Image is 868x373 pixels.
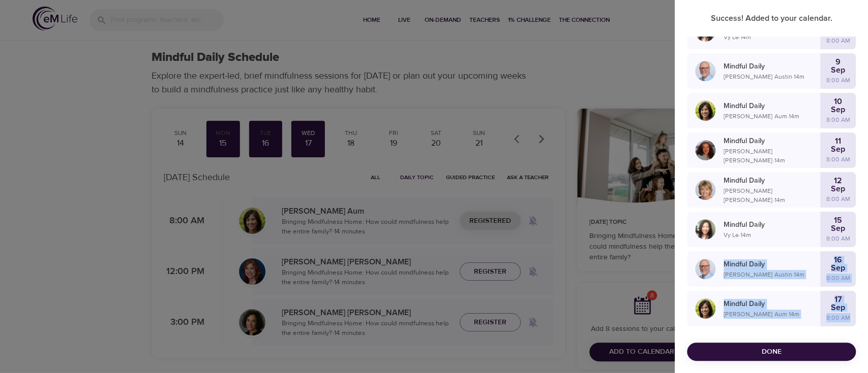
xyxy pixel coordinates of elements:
p: Success! Added to your calendar. [687,12,856,24]
p: Sep [831,185,845,193]
p: Sep [831,303,845,312]
p: Mindful Daily [724,299,820,310]
p: Mindful Daily [724,220,820,230]
p: 8:00 AM [826,274,850,283]
p: 8:00 AM [826,115,850,124]
img: vy-profile-good-3.jpg [695,219,715,240]
img: Cindy2%20031422%20blue%20filter%20hi-res.jpg [695,140,715,160]
p: Mindful Daily [724,176,820,186]
p: 12 [834,177,842,185]
p: [PERSON_NAME] [PERSON_NAME] · 14 m [724,147,820,165]
img: Alisha%20Aum%208-9-21.jpg [695,298,715,319]
p: 11 [835,137,841,145]
p: 17 [834,295,842,303]
p: Vy Le · 14 m [724,32,820,42]
p: Mindful Daily [724,136,820,147]
p: Mindful Daily [724,101,820,112]
p: 9 [835,58,841,66]
p: [PERSON_NAME] [PERSON_NAME] · 14 m [724,186,820,205]
p: [PERSON_NAME] Austin · 14 m [724,72,820,81]
p: [PERSON_NAME] Aum · 14 m [724,112,820,121]
p: Mindful Daily [724,61,820,72]
p: 16 [834,256,842,264]
span: Done [695,346,848,358]
img: Alisha%20Aum%208-9-21.jpg [695,100,715,121]
p: [PERSON_NAME] Aum · 14 m [724,310,820,319]
p: 8:00 AM [826,313,850,322]
p: 8:00 AM [826,194,850,204]
p: Vy Le · 14 m [724,230,820,240]
p: 8:00 AM [826,155,850,164]
p: 15 [834,216,842,224]
p: Sep [831,106,845,114]
p: Sep [831,145,845,153]
p: 8:00 AM [826,76,850,85]
img: Jim_Austin_Headshot_min.jpg [695,259,715,279]
img: Jim_Austin_Headshot_min.jpg [695,61,715,81]
p: Sep [831,264,845,272]
p: 8:00 AM [826,234,850,243]
p: 8:00 AM [826,36,850,45]
img: Lisa_Wickham-min.jpg [695,180,715,200]
p: [PERSON_NAME] Austin · 14 m [724,270,820,279]
p: Mindful Daily [724,259,820,270]
p: Sep [831,224,845,232]
p: Sep [831,66,845,74]
button: Done [687,343,856,361]
p: 10 [834,97,842,106]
